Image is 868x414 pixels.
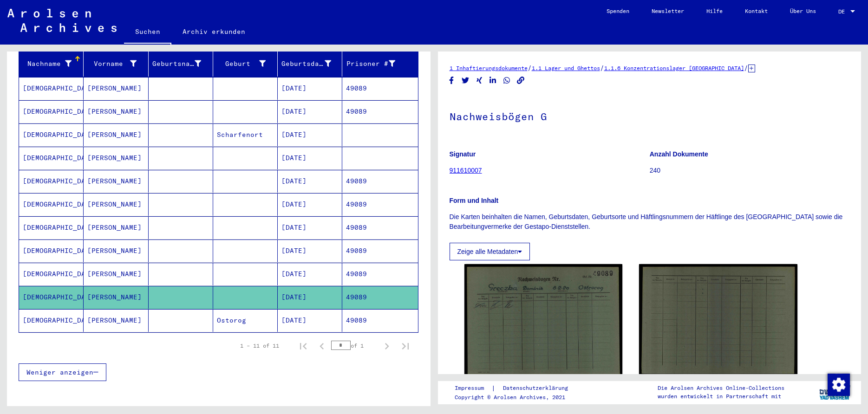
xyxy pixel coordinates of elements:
mat-cell: Ostorog [213,309,278,332]
mat-cell: [DEMOGRAPHIC_DATA] [19,147,84,169]
mat-cell: [PERSON_NAME] [84,193,148,216]
mat-cell: [DATE] [278,123,342,146]
mat-cell: [DEMOGRAPHIC_DATA] [19,263,84,285]
mat-cell: [PERSON_NAME] [84,170,148,193]
img: Arolsen_neg.svg [7,9,117,32]
mat-cell: [DATE] [278,239,342,262]
mat-cell: [DEMOGRAPHIC_DATA] [19,77,84,100]
button: Zeige alle Metadaten [450,243,530,260]
button: Share on Xing [475,75,484,86]
div: Geburt‏ [217,56,277,71]
mat-cell: [PERSON_NAME] [84,286,148,309]
mat-cell: [DATE] [278,286,342,309]
mat-cell: [DEMOGRAPHIC_DATA] [19,309,84,332]
mat-cell: [DATE] [278,170,342,193]
mat-cell: [PERSON_NAME] [84,239,148,262]
img: 002.jpg [639,264,797,376]
mat-cell: [PERSON_NAME] [84,123,148,146]
div: Geburtsname [152,56,213,71]
button: Share on WhatsApp [502,75,512,86]
mat-cell: [PERSON_NAME] [84,77,148,100]
mat-cell: [DATE] [278,263,342,285]
mat-cell: 49089 [342,239,418,262]
mat-cell: [DEMOGRAPHIC_DATA] [19,100,84,123]
b: Anzahl Dokumente [650,150,708,158]
mat-cell: [PERSON_NAME] [84,263,148,285]
p: wurden entwickelt in Partnerschaft mit [658,392,784,401]
mat-cell: 49089 [342,309,418,332]
mat-cell: 49089 [342,286,418,309]
div: Geburt‏ [217,59,266,69]
div: Nachname [23,59,72,69]
button: Last page [396,336,415,355]
button: Share on Twitter [461,75,470,86]
mat-cell: [DEMOGRAPHIC_DATA] [19,239,84,262]
p: 240 [650,166,849,175]
mat-cell: [DATE] [278,193,342,216]
div: 1 – 11 of 11 [240,342,279,350]
b: Form und Inhalt [450,197,499,204]
div: Prisoner # [346,59,395,69]
div: Nachname [23,56,83,71]
mat-cell: [DATE] [278,216,342,239]
mat-cell: [DEMOGRAPHIC_DATA] [19,216,84,239]
h1: Nachweisbögen G [450,95,850,136]
div: Vorname [87,56,148,71]
a: Impressum [455,383,491,393]
div: Geburtsdatum [281,56,343,71]
mat-cell: 49089 [342,170,418,193]
button: Share on Facebook [447,75,457,86]
a: 911610007 [450,167,482,174]
mat-cell: [DEMOGRAPHIC_DATA] [19,286,84,309]
a: 1.1.6 Konzentrationslager [GEOGRAPHIC_DATA] [604,65,744,71]
button: Share on LinkedIn [488,75,498,86]
mat-cell: 49089 [342,193,418,216]
mat-cell: [DEMOGRAPHIC_DATA] [19,123,84,146]
button: Copy link [516,75,526,86]
mat-cell: Scharfenort [213,123,278,146]
mat-cell: [DEMOGRAPHIC_DATA] [19,193,84,216]
mat-header-cell: Geburt‏ [213,51,278,77]
mat-cell: [PERSON_NAME] [84,309,148,332]
mat-cell: [DATE] [278,309,342,332]
p: Die Arolsen Archives Online-Collections [658,384,784,392]
button: Next page [378,336,396,355]
button: First page [294,336,313,355]
mat-header-cell: Geburtsdatum [278,51,342,77]
img: yv_logo.png [817,381,852,404]
img: Zustimmung ändern [828,374,850,396]
mat-header-cell: Prisoner # [342,51,418,77]
mat-cell: [PERSON_NAME] [84,216,148,239]
div: Vorname [87,59,136,69]
span: / [744,64,748,72]
mat-cell: 49089 [342,77,418,100]
mat-header-cell: Geburtsname [149,51,213,77]
a: Datenschutzerklärung [496,383,579,393]
p: Copyright © Arolsen Archives, 2021 [455,393,579,401]
div: of 1 [331,341,378,350]
mat-cell: [DATE] [278,77,342,100]
mat-cell: [PERSON_NAME] [84,100,148,123]
button: Weniger anzeigen [19,363,106,381]
span: / [528,64,532,72]
span: / [600,64,604,72]
a: Suchen [124,20,171,45]
a: Archiv erkunden [171,20,256,43]
span: DE [838,8,848,15]
div: Geburtsdatum [281,59,331,69]
mat-cell: 49089 [342,100,418,123]
mat-header-cell: Nachname [19,51,84,77]
div: Geburtsname [152,59,201,69]
mat-cell: 49089 [342,263,418,285]
a: 1 Inhaftierungsdokumente [450,65,528,71]
button: Previous page [313,336,331,355]
mat-cell: [DATE] [278,100,342,123]
mat-cell: [DEMOGRAPHIC_DATA] [19,170,84,193]
mat-header-cell: Vorname [84,51,148,77]
b: Signatur [450,150,476,158]
mat-cell: 49089 [342,216,418,239]
mat-cell: [DATE] [278,147,342,169]
div: Prisoner # [346,56,406,71]
img: 001.jpg [464,264,623,377]
mat-cell: [PERSON_NAME] [84,147,148,169]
